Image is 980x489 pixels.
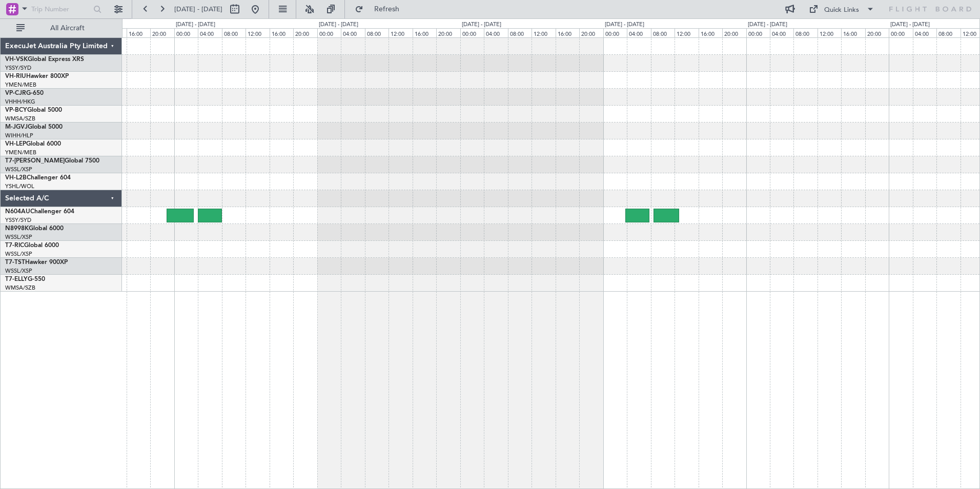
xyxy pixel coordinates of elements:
div: 04:00 [341,28,364,37]
div: 16:00 [270,28,293,37]
a: YSHL/WOL [5,182,34,190]
button: Quick Links [804,1,880,17]
span: VP-CJR [5,90,26,96]
span: VH-RIU [5,73,26,79]
div: 12:00 [532,28,555,37]
div: 16:00 [413,28,436,37]
a: YSSY/SYD [5,64,31,72]
div: 00:00 [317,28,341,37]
div: 12:00 [246,28,269,37]
div: 00:00 [746,28,770,37]
div: 08:00 [793,28,817,37]
div: 08:00 [936,28,960,37]
a: YSSY/SYD [5,216,31,224]
input: Trip Number [31,2,90,17]
div: 20:00 [579,28,603,37]
span: VP-BCY [5,107,27,113]
a: WMSA/SZB [5,115,35,123]
div: [DATE] - [DATE] [176,21,215,29]
div: 20:00 [865,28,889,37]
div: [DATE] - [DATE] [890,21,930,29]
div: 04:00 [770,28,793,37]
div: 20:00 [436,28,460,37]
a: T7-ELLYG-550 [5,276,45,282]
span: VH-L2B [5,175,27,181]
div: 04:00 [913,28,936,37]
a: T7-TSTHawker 900XP [5,259,68,266]
a: VHHH/HKG [5,98,35,106]
div: 04:00 [198,28,221,37]
a: WIHH/HLP [5,132,33,139]
div: 12:00 [818,28,841,37]
a: YMEN/MEB [5,81,36,89]
div: 16:00 [841,28,865,37]
a: VH-L2BChallenger 604 [5,175,71,181]
div: 12:00 [675,28,698,37]
span: T7-ELLY [5,276,28,282]
a: VH-LEPGlobal 6000 [5,141,61,147]
span: M-JGVJ [5,124,28,130]
span: N8998K [5,226,29,232]
span: N604AU [5,209,30,215]
a: T7-RICGlobal 6000 [5,242,59,249]
div: Quick Links [824,5,859,15]
div: 20:00 [293,28,317,37]
div: 16:00 [127,28,150,37]
div: 04:00 [627,28,650,37]
a: M-JGVJGlobal 5000 [5,124,63,130]
a: VP-CJRG-650 [5,90,44,96]
div: 08:00 [651,28,675,37]
span: VH-VSK [5,56,28,63]
div: 00:00 [460,28,484,37]
a: WSSL/XSP [5,166,32,173]
div: 20:00 [722,28,746,37]
div: [DATE] - [DATE] [462,21,501,29]
div: 08:00 [365,28,389,37]
div: 00:00 [889,28,912,37]
button: Refresh [350,1,412,17]
a: YMEN/MEB [5,149,36,156]
div: [DATE] - [DATE] [319,21,358,29]
div: 16:00 [699,28,722,37]
button: All Aircraft [11,20,111,36]
span: All Aircraft [27,25,108,32]
a: VH-VSKGlobal Express XRS [5,56,84,63]
div: 04:00 [484,28,507,37]
span: VH-LEP [5,141,26,147]
div: [DATE] - [DATE] [748,21,787,29]
a: T7-[PERSON_NAME]Global 7500 [5,158,99,164]
a: WSSL/XSP [5,233,32,241]
span: T7-TST [5,259,25,266]
a: N8998KGlobal 6000 [5,226,64,232]
a: WSSL/XSP [5,250,32,258]
span: T7-RIC [5,242,24,249]
div: 08:00 [508,28,532,37]
a: VP-BCYGlobal 5000 [5,107,62,113]
a: VH-RIUHawker 800XP [5,73,69,79]
div: 00:00 [174,28,198,37]
div: 12:00 [389,28,412,37]
div: 16:00 [556,28,579,37]
a: N604AUChallenger 604 [5,209,74,215]
a: WMSA/SZB [5,284,35,292]
span: T7-[PERSON_NAME] [5,158,65,164]
div: [DATE] - [DATE] [605,21,644,29]
span: [DATE] - [DATE] [174,5,222,14]
a: WSSL/XSP [5,267,32,275]
span: Refresh [365,6,409,13]
div: 08:00 [222,28,246,37]
div: 20:00 [150,28,174,37]
div: 00:00 [603,28,627,37]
